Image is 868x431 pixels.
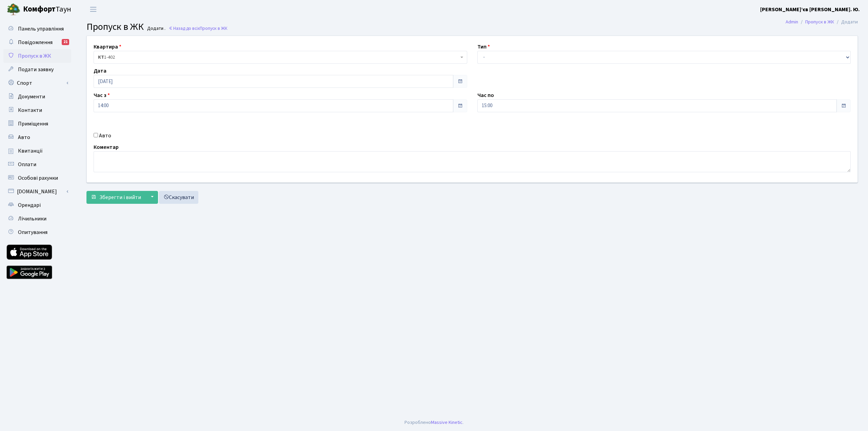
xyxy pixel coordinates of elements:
b: КТ [98,54,104,61]
span: Приміщення [18,120,48,128]
a: Авто [3,131,71,144]
a: Пропуск в ЖК [3,49,71,63]
li: Додати [834,18,858,26]
span: Контакти [18,106,42,114]
a: Назад до всіхПропуск в ЖК [169,25,228,32]
div: 21 [62,39,69,45]
a: Квитанції [3,144,71,158]
a: Admin [786,18,798,25]
a: Приміщення [3,117,71,131]
a: Пропуск в ЖК [805,18,834,25]
b: Комфорт [23,4,56,15]
a: Повідомлення21 [3,36,71,49]
nav: breadcrumb [775,15,868,29]
span: Опитування [18,229,47,236]
span: Повідомлення [18,39,53,46]
a: Опитування [3,226,71,239]
span: Панель управління [18,25,64,33]
span: Подати заявку [18,66,54,73]
span: Пропуск в ЖК [86,20,144,34]
a: Орендарі [3,198,71,212]
span: Орендарі [18,201,41,209]
a: [PERSON_NAME]’єв [PERSON_NAME]. Ю. [760,5,860,14]
span: Лічильники [18,215,46,222]
span: Документи [18,93,45,100]
label: Квартира [94,43,121,51]
a: Подати заявку [3,63,71,76]
label: Час з [94,91,110,99]
label: Тип [477,43,490,51]
label: Час по [477,91,494,99]
span: Пропуск в ЖК [200,25,228,32]
img: logo.png [7,3,20,16]
label: Авто [99,132,111,140]
span: <b>КТ</b>&nbsp;&nbsp;&nbsp;&nbsp;1-402 [94,51,467,64]
span: Зберегти і вийти [99,194,141,201]
button: Переключити навігацію [85,4,102,15]
label: Дата [94,67,106,75]
span: Пропуск в ЖК [18,52,51,60]
a: [DOMAIN_NAME] [3,185,71,198]
a: Скасувати [159,191,198,204]
small: Додати . [146,26,165,32]
a: Massive Kinetic [431,419,462,426]
a: Лічильники [3,212,71,226]
a: Документи [3,90,71,103]
a: Панель управління [3,22,71,36]
span: Квитанції [18,147,43,155]
span: <b>КТ</b>&nbsp;&nbsp;&nbsp;&nbsp;1-402 [98,54,459,61]
span: Авто [18,134,30,141]
b: [PERSON_NAME]’єв [PERSON_NAME]. Ю. [760,6,860,13]
label: Коментар [94,143,119,151]
button: Зберегти і вийти [86,191,145,204]
a: Оплати [3,158,71,171]
span: Таун [23,4,71,15]
span: Особові рахунки [18,174,58,182]
a: Особові рахунки [3,171,71,185]
a: Контакти [3,103,71,117]
a: Спорт [3,76,71,90]
div: Розроблено . [405,419,463,426]
span: Оплати [18,161,36,168]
